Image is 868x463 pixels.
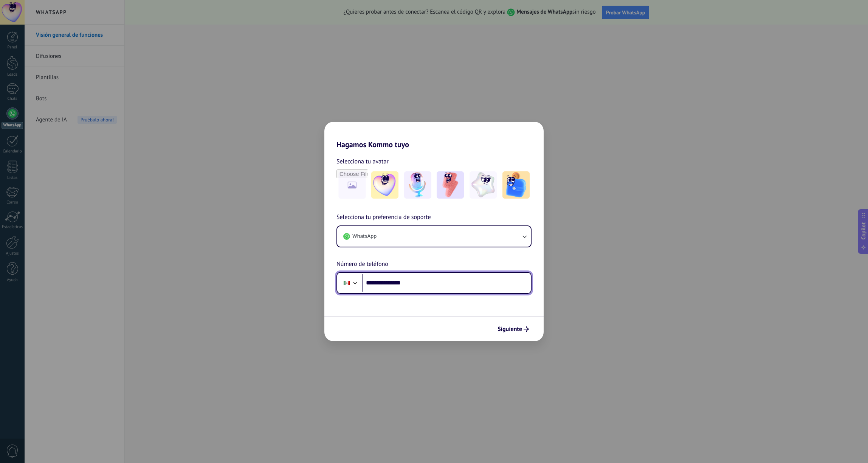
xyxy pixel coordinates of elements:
[502,171,530,199] img: -5.jpeg
[498,326,522,332] span: Siguiente
[336,259,388,269] span: Número de teléfono
[337,226,531,247] button: WhatsApp
[371,171,398,199] img: -1.jpeg
[404,171,431,199] img: -2.jpeg
[339,275,354,291] div: Mexico: + 52
[324,122,544,149] h2: Hagamos Kommo tuyo
[336,213,431,222] span: Selecciona tu preferencia de soporte
[470,171,497,199] img: -4.jpeg
[494,323,532,336] button: Siguiente
[437,171,464,199] img: -3.jpeg
[352,233,377,240] span: WhatsApp
[336,157,389,166] span: Selecciona tu avatar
